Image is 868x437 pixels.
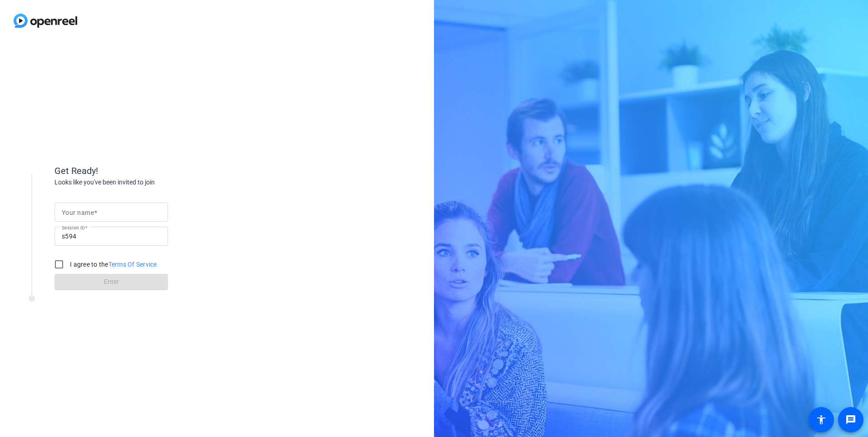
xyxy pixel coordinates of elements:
mat-label: Session ID [62,225,85,230]
a: Terms Of Service [108,261,157,268]
mat-icon: accessibility [816,414,827,425]
mat-label: Your name [62,209,94,216]
div: Get Ready! [54,164,236,178]
div: Looks like you've been invited to join [54,178,236,187]
mat-icon: message [845,414,856,425]
label: I agree to the [68,260,157,269]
